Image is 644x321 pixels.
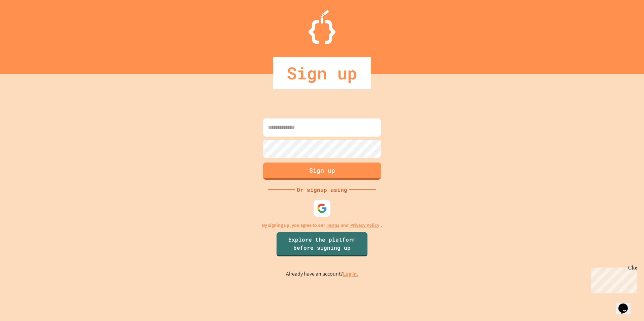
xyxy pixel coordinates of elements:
a: Log in. [343,271,358,278]
p: By signing up, you agree to our and . [262,222,382,229]
img: google-icon.svg [317,203,327,213]
button: Sign up [263,163,381,180]
iframe: chat widget [588,265,637,293]
div: Or signup using [295,186,349,194]
a: Explore the platform before signing up [277,232,367,256]
p: Already have an account? [286,270,358,278]
div: Sign up [273,57,371,89]
img: Logo.svg [309,10,335,44]
a: Privacy Policy [350,222,379,229]
div: Chat with us now!Close [3,3,46,43]
iframe: chat widget [616,294,637,314]
a: Terms [327,222,339,229]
